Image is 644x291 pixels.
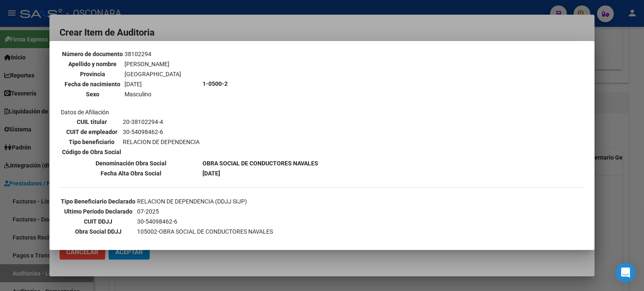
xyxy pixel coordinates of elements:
td: 30-54098462-6 [137,217,273,226]
b: 1-0500-2 [203,80,228,87]
th: Fecha Alta Obra Social [60,169,201,178]
td: RELACION DE DEPENDENCIA (DDJJ SIJP) [137,197,273,206]
td: 30-54098462-6 [122,127,200,136]
td: 07-2025 [137,207,273,216]
td: Masculino [124,90,182,99]
td: [GEOGRAPHIC_DATA] [124,70,182,79]
th: Número de documento [62,49,123,59]
div: Open Intercom Messenger [615,263,636,283]
td: [PERSON_NAME] [124,59,182,69]
b: [DATE] [203,170,220,177]
th: Fecha de nacimiento [62,80,123,89]
th: Ultimo Período Declarado [60,207,136,216]
th: Provincia [62,70,123,79]
td: 105002-OBRA SOCIAL DE CONDUCTORES NAVALES [137,227,273,236]
b: OBRA SOCIAL DE CONDUCTORES NAVALES [203,160,318,167]
th: Tipo Beneficiario Declarado [60,197,136,206]
th: CUIT de empleador [62,127,122,136]
td: [DATE] [124,80,182,89]
th: Apellido y nombre [62,59,123,69]
td: Datos personales Datos de Afiliación [60,10,201,158]
th: CUIL titular [62,117,122,126]
td: 20-38102294-4 [122,117,200,126]
th: Tipo beneficiario [62,137,122,147]
th: Obra Social DDJJ [60,227,136,236]
th: CUIT DDJJ [60,217,136,226]
td: RELACION DE DEPENDENCIA [122,137,200,147]
th: Sexo [62,90,123,99]
th: Código de Obra Social [62,147,122,157]
td: 38102294 [124,49,182,59]
th: Denominación Obra Social [60,159,201,168]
